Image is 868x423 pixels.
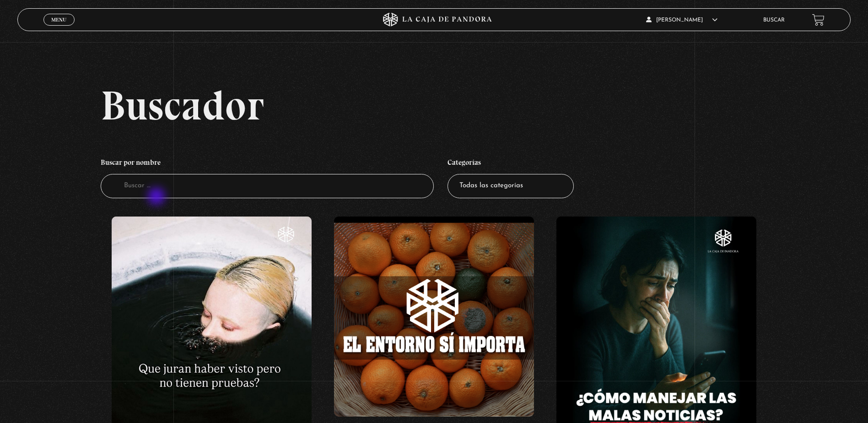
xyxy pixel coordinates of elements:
[646,17,717,23] span: [PERSON_NAME]
[763,17,785,23] a: Buscar
[51,17,66,22] span: Menu
[812,14,825,26] a: View your shopping cart
[101,153,434,174] h4: Buscar por nombre
[101,85,851,126] h2: Buscador
[49,25,70,31] span: Cerrar
[447,153,574,174] h4: Categorías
